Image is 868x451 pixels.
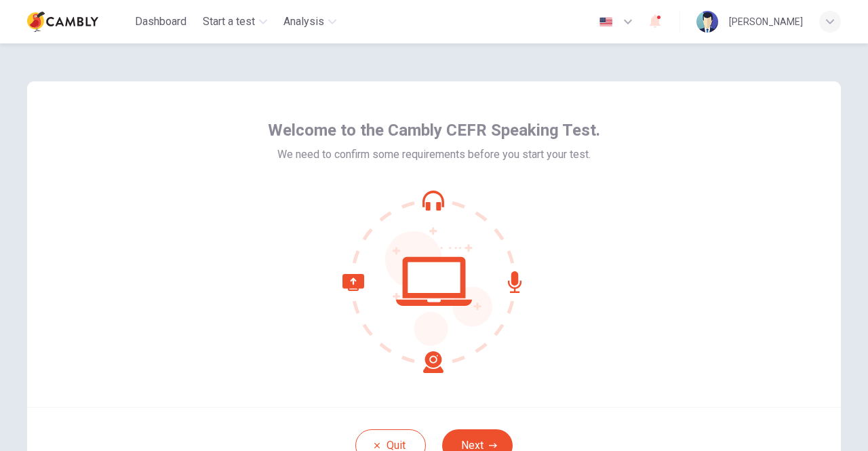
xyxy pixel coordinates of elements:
[203,14,255,30] span: Start a test
[277,146,591,163] span: We need to confirm some requirements before you start your test.
[597,17,614,27] img: en
[729,14,803,30] div: [PERSON_NAME]
[283,14,324,30] span: Analysis
[278,9,342,34] button: Analysis
[27,8,98,35] img: Cambly logo
[130,9,192,34] button: Dashboard
[135,14,186,30] span: Dashboard
[268,119,600,141] span: Welcome to the Cambly CEFR Speaking Test.
[27,8,130,35] a: Cambly logo
[197,9,273,34] button: Start a test
[696,11,718,33] img: Profile picture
